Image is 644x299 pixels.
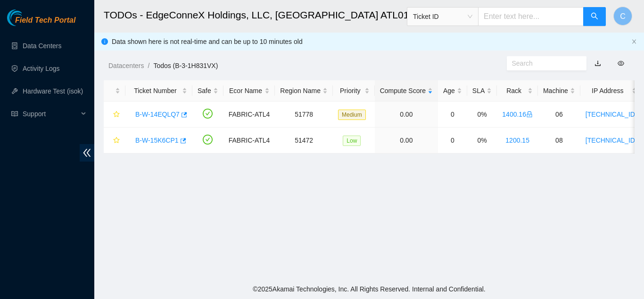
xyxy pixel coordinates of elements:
a: B-W-15K6CP1 [135,137,179,144]
td: FABRIC-ATL4 [223,102,275,128]
span: read [11,111,18,117]
img: Akamai Technologies [7,9,48,26]
span: Low [343,136,361,146]
button: star [109,107,120,122]
a: 1200.15 [505,137,529,144]
span: Medium [338,110,366,120]
span: double-left [80,144,94,162]
span: star [113,137,120,145]
a: Hardware Test (isok) [23,87,83,95]
span: search [591,12,598,21]
td: 51472 [275,128,333,154]
span: check-circle [203,109,213,119]
a: Todos (B-3-1H831VX) [153,62,218,69]
span: C [620,10,626,22]
span: Support [23,104,78,123]
button: C [613,7,632,26]
span: eye [618,60,624,67]
td: 0% [467,128,497,154]
span: Field Tech Portal [15,16,75,25]
button: download [587,56,608,71]
td: 06 [538,102,580,128]
footer: © 2025 Akamai Technologies, Inc. All Rights Reserved. Internal and Confidential. [94,279,644,299]
button: close [631,39,637,45]
span: check-circle [203,135,213,145]
button: star [109,133,120,148]
span: star [113,111,120,119]
span: / [148,62,149,69]
td: 08 [538,128,580,154]
button: search [583,7,606,26]
a: Akamai TechnologiesField Tech Portal [7,17,75,29]
td: 0 [438,102,467,128]
a: Data Centers [23,42,61,50]
a: Datacenters [108,62,144,69]
td: 0% [467,102,497,128]
a: B-W-14EQLQ7 [135,111,180,118]
td: 0.00 [375,102,438,128]
td: 0.00 [375,128,438,154]
span: close [631,39,637,44]
a: [TECHNICAL_ID] [586,137,637,144]
a: Activity Logs [23,65,60,72]
a: [TECHNICAL_ID] [586,111,637,118]
td: 0 [438,128,467,154]
a: download [594,60,601,67]
span: lock [526,111,533,118]
td: FABRIC-ATL4 [223,128,275,154]
a: 1400.16lock [502,111,533,118]
td: 51778 [275,102,333,128]
span: Ticket ID [413,9,472,24]
input: Search [512,58,574,68]
input: Enter text here... [478,7,584,26]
